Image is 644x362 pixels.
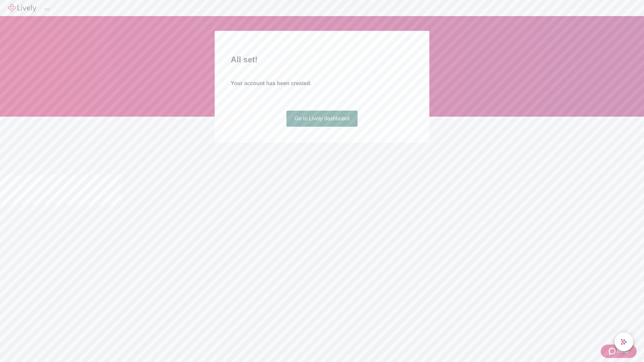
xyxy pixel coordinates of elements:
[231,54,413,66] h2: All set!
[614,333,633,351] button: chat
[231,79,413,87] h4: Your account has been created.
[44,8,50,10] button: Log out
[601,345,637,358] button: Zendesk support iconHelp
[621,339,627,345] svg: Lively AI Assistant
[8,4,36,12] img: Lively
[617,347,629,355] span: Help
[286,111,358,127] a: Go to Lively dashboard
[609,347,617,355] svg: Zendesk support icon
